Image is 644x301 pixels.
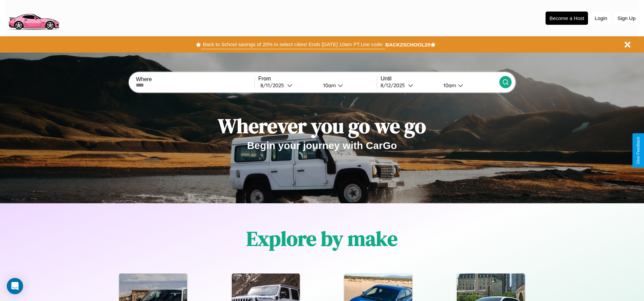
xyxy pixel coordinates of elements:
[591,12,611,24] button: Login
[5,3,62,32] img: logo
[381,76,499,82] label: Until
[440,82,458,89] div: 10am
[318,82,377,89] button: 10am
[385,42,430,48] b: BACK2SCHOOL20
[258,82,318,89] button: 8/11/2025
[636,137,641,164] div: Give Feedback
[260,82,287,89] div: 8 / 11 / 2025
[320,82,338,89] div: 10am
[614,12,639,24] button: Sign Up
[381,82,408,89] div: 8 / 12 / 2025
[7,278,23,294] div: Open Intercom Messenger
[438,82,499,89] button: 10am
[136,76,254,82] label: Where
[546,12,588,25] button: Become a Host
[246,225,398,252] h1: Explore by make
[201,40,385,49] button: Back to School savings of 20% in select cities! Ends [DATE] 10am PT.Use code:
[258,76,377,82] label: From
